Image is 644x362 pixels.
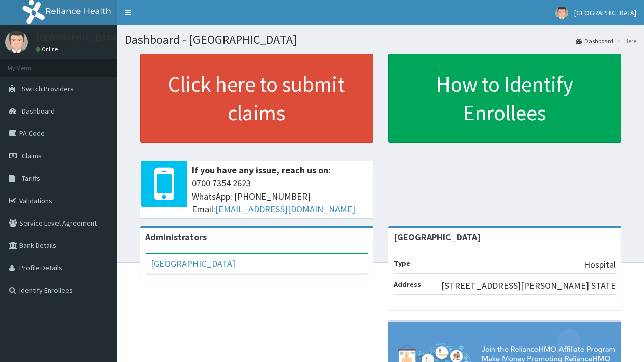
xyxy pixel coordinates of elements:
[614,37,636,45] li: Here
[215,203,355,215] a: [EMAIL_ADDRESS][DOMAIN_NAME]
[584,258,616,271] p: Hospital
[36,33,120,42] p: [GEOGRAPHIC_DATA]
[36,46,60,53] a: Online
[555,7,568,19] img: User Image
[394,259,410,268] b: Type
[151,258,235,269] a: [GEOGRAPHIC_DATA]
[22,84,74,93] span: Switch Providers
[192,164,331,176] b: If you have any issue, reach us on:
[574,8,636,17] span: [GEOGRAPHIC_DATA]
[388,54,622,143] a: How to Identify Enrollees
[192,177,368,216] span: 0700 7354 2623 WhatsApp: [PHONE_NUMBER] Email:
[394,280,421,289] b: Address
[5,31,28,53] img: User Image
[22,151,42,160] span: Claims
[576,37,613,45] a: Dashboard
[22,106,55,116] span: Dashboard
[22,174,40,183] span: Tariffs
[441,279,616,292] p: [STREET_ADDRESS][PERSON_NAME] STATE
[145,231,207,243] b: Administrators
[140,54,373,143] a: Click here to submit claims
[125,33,636,46] h1: Dashboard - [GEOGRAPHIC_DATA]
[394,231,481,243] strong: [GEOGRAPHIC_DATA]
